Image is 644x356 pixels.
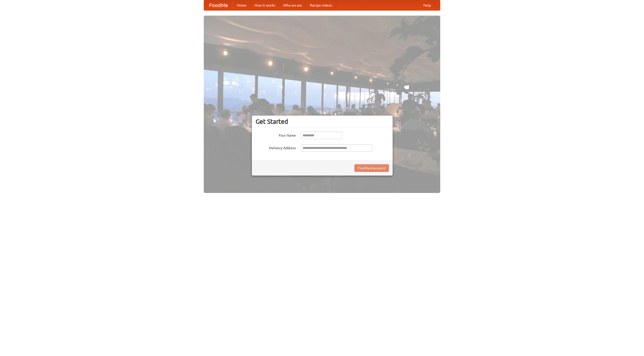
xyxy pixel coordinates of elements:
label: Your Name [256,132,296,138]
a: Help [419,0,435,10]
a: Home [233,0,251,10]
a: Who we are [279,0,306,10]
h3: Get Started [256,118,389,125]
a: Recipe videos [306,0,336,10]
label: Delivery Address [256,144,296,150]
button: Find Restaurants! [354,164,389,172]
a: FoodMe [204,0,233,10]
a: How it works [251,0,279,10]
